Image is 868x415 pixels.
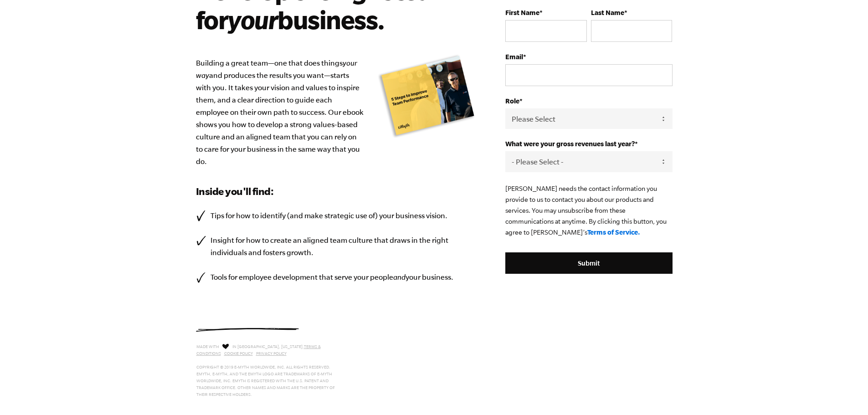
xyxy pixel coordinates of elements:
[224,351,253,356] a: Cookie Policy
[196,57,478,168] p: Building a great team—one that does things and produces the results you want—starts with you. It ...
[587,228,640,236] a: Terms of Service.
[505,252,672,274] input: Submit
[822,371,868,415] iframe: Chat Widget
[591,9,624,16] span: Last Name
[196,59,357,79] i: your way
[505,53,523,61] span: Email
[505,9,539,16] span: First Name
[222,343,229,349] img: Love
[505,97,519,105] span: Role
[196,271,478,283] li: Tools for employee development that serve your people your business.
[196,184,478,199] h3: Inside you'll find:
[505,183,672,238] p: [PERSON_NAME] needs the contact information you provide to us to contact you about our products a...
[196,210,478,222] li: Tips for how to identify (and make strategic use of) your business vision.
[196,342,341,398] p: Made with in [GEOGRAPHIC_DATA], [US_STATE]. Copyright © 2019 E-Myth Worldwide, Inc. All rights re...
[378,49,478,142] img: emyth-business-coaching-free-employee-ebook
[196,234,478,259] li: Insight for how to create an aligned team culture that draws in the right individuals and fosters...
[256,351,287,356] a: Privacy Policy
[228,5,277,34] i: your
[196,344,321,356] a: Terms & Conditions
[505,140,635,148] span: What were your gross revenues last year?
[393,273,406,281] em: and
